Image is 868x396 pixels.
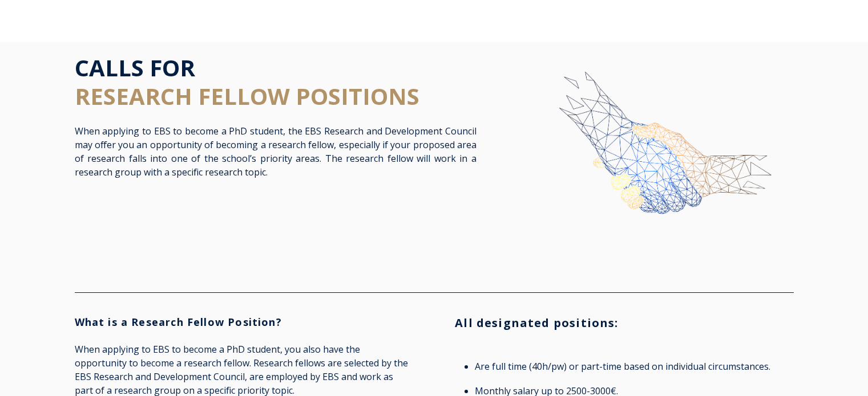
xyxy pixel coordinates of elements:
[518,54,793,266] img: img-ebs-hand
[75,80,419,112] span: RESEARCH FELLOW POSITIONS
[475,357,787,375] li: Are full time (40h/pw) or part-time based on individual circumstances.
[75,125,477,178] span: When applying to EBS to become a PhD student, the EBS Research and Development Council may offer ...
[75,316,413,329] h3: What is a Research Fellow Position?
[455,316,793,330] h3: All designated positions:
[75,54,477,111] h1: CALLS FOR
